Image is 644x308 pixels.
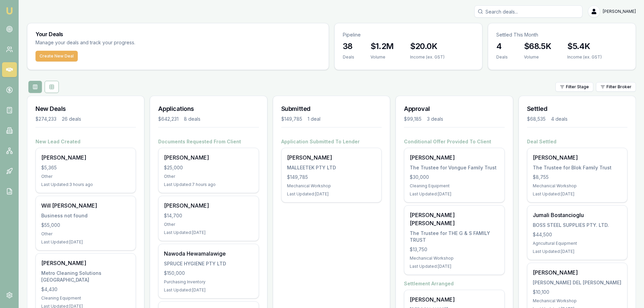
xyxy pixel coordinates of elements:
div: [PERSON_NAME] [410,153,499,162]
div: Last Updated: [DATE] [410,264,499,269]
div: $8,755 [533,174,622,181]
button: Filter Stage [555,82,593,92]
div: $13,750 [410,246,499,253]
div: The Trustee for Blok Family Trust [533,164,622,171]
h3: 4 [496,41,508,52]
div: [PERSON_NAME] [PERSON_NAME] [410,211,499,227]
div: $14,700 [164,212,253,219]
img: emu-icon-u.png [5,7,14,15]
div: Last Updated: 3 hours ago [41,182,130,187]
span: [PERSON_NAME] [603,9,636,14]
div: Mechanical Workshop [533,183,622,189]
p: Settled This Month [496,31,627,38]
h3: Submitted [281,104,382,114]
h3: New Deals [35,104,136,114]
div: BOSS STEEL SUPPLIES PTY. LTD. [533,222,622,229]
div: Jumali Bostancioglu [533,211,622,219]
div: Last Updated: [DATE] [533,191,622,197]
h3: $5.4K [567,41,602,52]
div: 26 deals [62,116,81,122]
div: Other [164,222,253,227]
h4: Conditional Offer Provided To Client [404,138,504,145]
h4: Deal Settled [527,138,627,145]
div: Mechanical Workshop [410,256,499,261]
div: 3 deals [427,116,443,122]
div: Income (ex. GST) [410,54,445,60]
div: Last Updated: [DATE] [164,230,253,235]
h3: Approval [404,104,504,114]
div: $642,231 [158,116,178,122]
div: 1 deal [308,116,320,122]
div: Mechanical Workshop [533,298,622,304]
div: Other [41,174,130,179]
div: Business not found [41,212,130,219]
div: Other [41,231,130,237]
div: Volume [524,54,551,60]
div: MALLEETEK PTY LTD [287,164,376,171]
button: Create New Deal [35,51,78,62]
div: $149,785 [287,174,376,181]
div: Last Updated: [DATE] [410,191,499,197]
div: [PERSON_NAME] [164,202,253,210]
div: $4,430 [41,286,130,293]
input: Search deals [474,5,582,18]
h4: Settlement Arranged [404,280,504,287]
div: Volume [371,54,394,60]
div: Other [164,174,253,179]
span: Filter Stage [566,84,589,90]
div: $149,785 [281,116,302,122]
div: [PERSON_NAME] DEL [PERSON_NAME] [533,279,622,286]
h3: Settled [527,104,627,114]
div: Last Updated: 7 hours ago [164,182,253,187]
div: Deals [343,54,354,60]
div: 8 deals [184,116,200,122]
p: Pipeline [343,31,474,38]
div: $68,535 [527,116,546,122]
h4: New Lead Created [35,138,136,145]
div: Cleaning Equipment [41,295,130,301]
div: [PERSON_NAME] [410,295,499,304]
div: $44,500 [533,231,622,238]
h3: 38 [343,41,354,52]
div: The Trustee for Vongue Family Trust [410,164,499,171]
div: Cleaning Equipment [410,183,499,189]
div: Last Updated: [DATE] [287,191,376,197]
div: $55,000 [41,222,130,229]
div: [PERSON_NAME] [533,268,622,277]
div: Nawoda Hewamalawige [164,250,253,258]
h4: Documents Requested From Client [158,138,259,145]
div: $10,100 [533,289,622,295]
div: $25,000 [164,164,253,171]
div: Income (ex. GST) [567,54,602,60]
div: Last Updated: [DATE] [164,287,253,293]
div: [PERSON_NAME] [287,153,376,162]
div: Purchasing Inventory [164,279,253,285]
div: SPRUCE HYGIENE PTY LTD [164,260,253,267]
div: [PERSON_NAME] [164,153,253,162]
div: [PERSON_NAME] [41,153,130,162]
div: [PERSON_NAME] [533,153,622,162]
div: $30,000 [410,174,499,181]
h3: Applications [158,104,259,114]
div: Will [PERSON_NAME] [41,202,130,210]
div: $150,000 [164,270,253,277]
div: Agricultural Equipment [533,241,622,246]
span: Filter Broker [606,84,631,90]
button: Filter Broker [596,82,636,92]
div: [PERSON_NAME] [41,259,130,267]
p: Manage your deals and track your progress. [35,39,209,47]
div: 4 deals [551,116,568,122]
div: Last Updated: [DATE] [41,239,130,245]
div: $274,233 [35,116,56,122]
div: Last Updated: [DATE] [533,249,622,254]
h3: Your Deals [35,31,320,37]
h3: $1.2M [371,41,394,52]
div: $99,185 [404,116,422,122]
h4: Application Submitted To Lender [281,138,382,145]
h3: $68.5K [524,41,551,52]
div: $5,365 [41,164,130,171]
div: Metro Cleaning Solutions [GEOGRAPHIC_DATA] [41,270,130,283]
div: The Trustee for THE G & S FAMILY TRUST [410,230,499,243]
div: Mechanical Workshop [287,183,376,189]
